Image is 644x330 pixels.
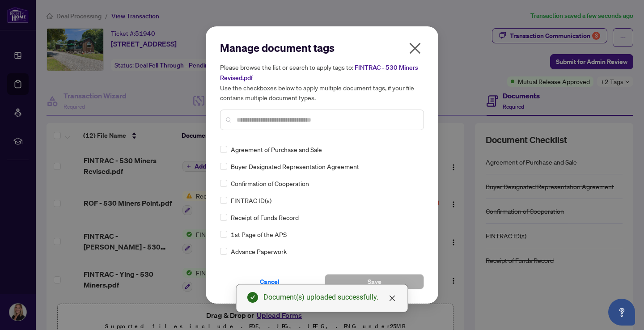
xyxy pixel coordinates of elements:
span: Cancel [260,275,280,289]
div: Document(s) uploaded successfully. [263,292,397,303]
button: Cancel [220,274,319,289]
a: Close [387,293,397,303]
span: close [408,41,422,55]
span: FINTRAC ID(s) [231,195,271,205]
button: Save [325,274,424,289]
span: Receipt of Funds Record [231,212,299,222]
span: check-circle [247,292,258,303]
span: close [389,295,396,302]
span: Agreement of Purchase and Sale [231,144,322,154]
h2: Manage document tags [220,41,424,55]
span: Confirmation of Cooperation [231,178,309,188]
span: 1st Page of the APS [231,229,287,239]
span: Advance Paperwork [231,246,287,256]
h5: Please browse the list or search to apply tags to: Use the checkboxes below to apply multiple doc... [220,62,424,102]
span: Buyer Designated Representation Agreement [231,161,359,171]
button: Open asap [608,299,635,326]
